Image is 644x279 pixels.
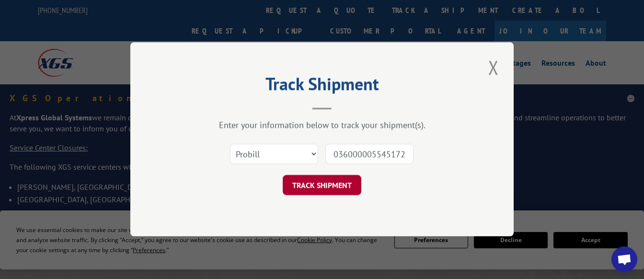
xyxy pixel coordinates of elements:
[178,77,466,95] h2: Track Shipment
[325,144,414,164] input: Number(s)
[611,246,637,272] a: Open chat
[485,54,502,81] button: Close modal
[178,120,466,131] div: Enter your information below to track your shipment(s).
[283,175,361,196] button: TRACK SHIPMENT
